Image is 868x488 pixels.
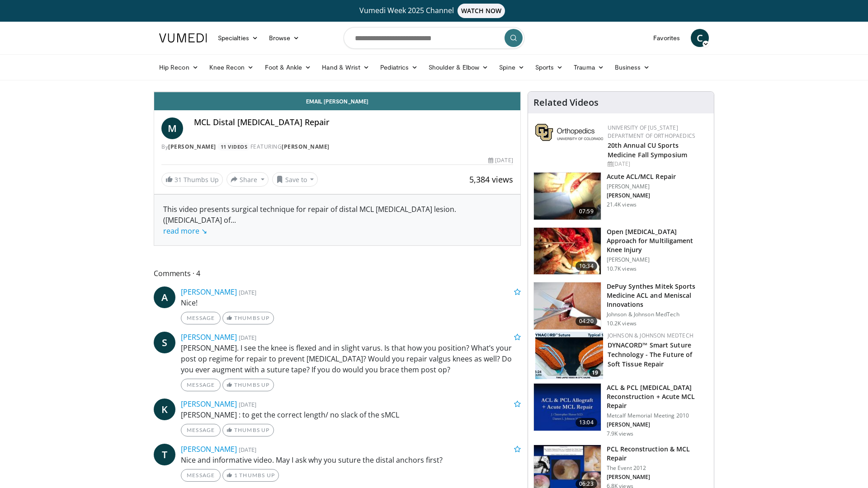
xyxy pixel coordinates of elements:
a: Pediatrics [375,58,423,76]
a: [PERSON_NAME] [181,444,237,454]
a: University of [US_STATE] Department of Orthopaedics [608,124,695,140]
a: Johnson & Johnson MedTech [608,332,693,339]
p: [PERSON_NAME] [607,192,676,199]
a: 19 [535,332,603,379]
span: 5,384 views [469,174,513,185]
a: 13:04 ACL & PCL [MEDICAL_DATA] Reconstruction + Acute MCL Repair Metcalf Memorial Meeting 2010 [P... [533,383,708,437]
button: Share [226,172,269,187]
p: Johnson & Johnson MedTech [607,311,708,318]
a: 20th Annual CU Sports Medicine Fall Symposium [608,141,687,159]
h3: DePuy Synthes Mitek Sports Medicine ACL and Meniscal Innovations [607,282,708,309]
h3: ACL & PCL [MEDICAL_DATA] Reconstruction + Acute MCL Repair [607,383,708,410]
span: 10:34 [576,262,597,271]
h3: Acute ACL/MCL Repair [607,172,676,181]
a: T [154,444,175,465]
span: Comments 4 [154,267,521,279]
p: [PERSON_NAME] [607,421,708,428]
img: 355603a8-37da-49b6-856f-e00d7e9307d3.png.150x105_q85_autocrop_double_scale_upscale_version-0.2.png [535,124,603,141]
h3: Open [MEDICAL_DATA] Approach for Multiligament Knee Injury [607,227,708,254]
a: 11 Videos [217,143,250,150]
a: M [161,117,183,139]
a: DYNACORD™ Smart Suture Technology - The Future of Soft Tissue Repair [608,341,693,368]
div: [DATE] [488,156,513,164]
input: Search topics, interventions [344,27,524,49]
p: Nice! [181,297,521,308]
p: [PERSON_NAME] [607,183,676,190]
a: Favorites [648,29,685,47]
img: heCDP4pTuni5z6vX4xMDoxOmtxOwKG7D_5.150x105_q85_crop-smart_upscale.jpg [534,173,601,220]
a: S [154,332,175,353]
button: Save to [272,172,318,187]
a: Knee Recon [204,58,259,76]
h3: PCL Reconstruction & MCL Repair [607,445,708,463]
a: K [154,399,175,420]
span: 1 [234,472,238,479]
a: Sports [530,58,569,76]
span: 13:04 [576,418,597,427]
a: Thumbs Up [222,424,274,436]
a: [PERSON_NAME] [282,143,330,150]
a: 1 Thumbs Up [222,469,279,482]
span: 19 [589,369,601,377]
a: Foot & Ankle [259,58,317,76]
p: 10.7K views [607,265,637,272]
p: 21.4K views [607,201,637,208]
a: A [154,286,175,308]
span: WATCH NOW [458,4,505,18]
p: Nice and informative video. May I ask why you suture the distal anchors first? [181,455,521,465]
a: Email [PERSON_NAME] [154,92,520,110]
img: acf1b9d9-e53c-42c8-8219-9c60b3b41c71.150x105_q85_crop-smart_upscale.jpg [534,282,601,329]
span: 07:59 [576,207,597,216]
a: Specialties [212,29,264,47]
small: [DATE] [239,400,256,408]
a: read more ↘ [163,226,207,236]
a: 04:20 DePuy Synthes Mitek Sports Medicine ACL and Meniscal Innovations Johnson & Johnson MedTech ... [533,282,708,330]
img: 7f220051-2650-4884-b8f8-8da1f9dd2704.150x105_q85_crop-smart_upscale.jpg [534,228,601,275]
a: Hand & Wrist [316,58,375,76]
span: 04:20 [576,317,597,326]
div: By FEATURING [161,143,513,151]
a: 07:59 Acute ACL/MCL Repair [PERSON_NAME] [PERSON_NAME] 21.4K views [533,172,708,220]
div: This video presents surgical technique for repair of distal MCL [MEDICAL_DATA] lesion. ([MEDICAL_... [163,204,511,236]
h4: MCL Distal [MEDICAL_DATA] Repair [194,117,513,127]
a: Thumbs Up [222,379,274,391]
small: [DATE] [239,333,256,342]
img: VuMedi Logo [159,33,207,42]
a: Browse [264,29,305,47]
p: [PERSON_NAME] [607,256,708,263]
a: Message [181,424,221,436]
img: Picture_1_15_3.png.150x105_q85_crop-smart_upscale.jpg [534,384,601,431]
p: [PERSON_NAME] [607,474,708,481]
a: Business [609,58,656,76]
div: [DATE] [608,160,707,168]
a: Message [181,469,221,482]
a: 10:34 Open [MEDICAL_DATA] Approach for Multiligament Knee Injury [PERSON_NAME] 10.7K views [533,227,708,275]
a: 31 Thumbs Up [161,173,223,187]
a: Shoulder & Elbow [423,58,494,76]
a: Message [181,312,221,324]
a: [PERSON_NAME] [181,287,237,297]
a: Spine [494,58,529,76]
p: 7.9K views [607,430,633,437]
a: Message [181,379,221,391]
p: The Event 2012 [607,465,708,472]
video-js: Video Player [154,92,520,92]
a: Thumbs Up [222,312,274,324]
a: Trauma [568,58,609,76]
a: Hip Recon [154,58,204,76]
a: Vumedi Week 2025 ChannelWATCH NOW [160,4,708,18]
p: [PERSON_NAME] : to get the correct length/ no slack of the sMCL [181,409,521,420]
p: 10.2K views [607,320,637,327]
p: [PERSON_NAME]. I see the knee is flexed and in slight varus. Is that how you position? What’s you... [181,343,521,375]
h4: Related Videos [533,97,599,108]
a: C [691,29,709,47]
a: [PERSON_NAME] [168,143,216,150]
span: 31 [175,175,182,184]
a: [PERSON_NAME] [181,399,237,409]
